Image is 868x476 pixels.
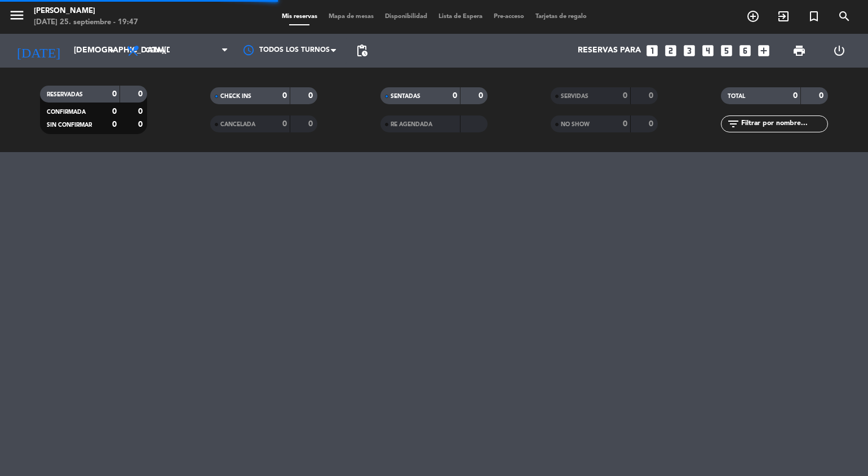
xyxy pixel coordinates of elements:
span: Lista de Espera [433,14,488,20]
strong: 0 [649,92,656,100]
div: LOG OUT [820,34,860,68]
span: print [792,44,806,57]
span: Cena [145,47,165,55]
i: looks_5 [719,43,734,58]
strong: 0 [112,90,117,98]
span: RESERVADAS [47,92,83,97]
strong: 0 [649,120,656,128]
strong: 0 [308,120,315,128]
span: Mapa de mesas [323,14,379,20]
strong: 0 [138,90,145,98]
strong: 0 [112,108,117,115]
i: looks_two [663,43,678,58]
span: NO SHOW [561,122,590,127]
i: looks_one [645,43,659,58]
div: [PERSON_NAME] [34,6,138,17]
span: SENTADAS [391,94,420,99]
span: CHECK INS [220,94,251,99]
i: add_circle_outline [746,10,760,23]
span: Tarjetas de regalo [530,14,592,20]
i: filter_list [727,117,740,131]
i: menu [8,7,25,24]
span: Pre-acceso [488,14,530,20]
span: pending_actions [355,44,369,57]
span: TOTAL [728,94,745,99]
strong: 0 [112,121,117,128]
span: CANCELADA [220,122,255,127]
div: [DATE] 25. septiembre - 19:47 [34,17,138,28]
i: exit_to_app [777,10,790,23]
span: SIN CONFIRMAR [47,122,92,128]
strong: 0 [623,120,627,128]
strong: 0 [308,92,315,100]
strong: 0 [623,92,627,100]
span: SERVIDAS [561,94,588,99]
i: [DATE] [8,38,68,63]
strong: 0 [138,121,145,128]
strong: 0 [138,108,145,115]
i: looks_4 [701,43,715,58]
strong: 0 [282,92,287,100]
strong: 0 [819,92,826,100]
i: turned_in_not [807,10,821,23]
span: Mis reservas [276,14,323,20]
i: power_settings_new [832,44,846,57]
strong: 0 [282,120,287,128]
i: add_box [756,43,771,58]
span: RE AGENDADA [391,122,432,127]
input: Filtrar por nombre... [740,118,827,130]
i: looks_6 [738,43,752,58]
strong: 0 [453,92,457,100]
button: menu [8,7,25,28]
i: search [838,10,851,23]
span: Reservas para [578,46,641,55]
strong: 0 [793,92,798,100]
span: CONFIRMADA [47,109,86,115]
span: Disponibilidad [379,14,433,20]
i: arrow_drop_down [105,44,118,57]
strong: 0 [479,92,485,100]
i: looks_3 [682,43,697,58]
